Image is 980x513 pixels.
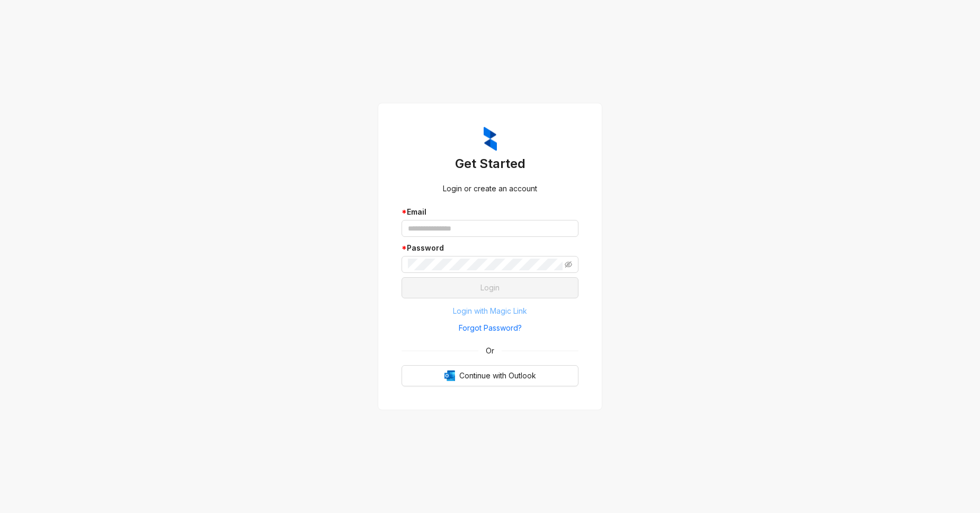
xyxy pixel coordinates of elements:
div: Login or create an account [402,183,578,194]
div: Password [402,242,578,254]
div: Email [402,206,578,218]
h3: Get Started [402,155,578,172]
span: Login with Magic Link [453,305,527,317]
button: Forgot Password? [402,320,578,337]
button: Login with Magic Link [402,303,578,320]
img: ZumaIcon [484,127,497,151]
button: OutlookContinue with Outlook [402,365,578,386]
span: eye-invisible [565,261,572,268]
img: Outlook [444,370,455,381]
span: Forgot Password? [459,322,522,334]
span: Continue with Outlook [459,370,536,382]
button: Login [402,277,578,298]
span: Or [478,345,502,357]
